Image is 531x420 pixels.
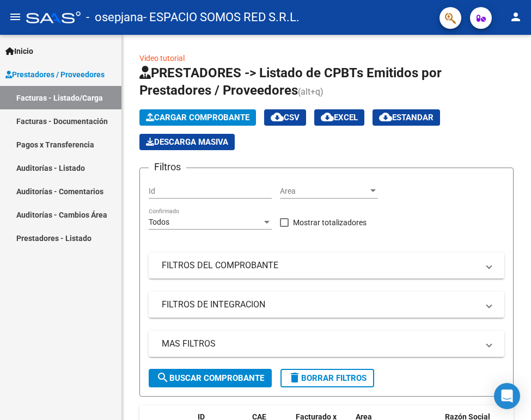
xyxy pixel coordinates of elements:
span: Area [280,187,368,196]
span: CSV [271,113,300,122]
span: Descarga Masiva [146,137,228,147]
span: PRESTADORES -> Listado de CPBTs Emitidos por Prestadores / Proveedores [139,65,442,98]
span: EXCEL [321,113,358,122]
span: - osepjana [86,5,143,29]
h3: Filtros [149,159,186,175]
mat-icon: menu [9,10,22,23]
button: Cargar Comprobante [139,109,256,126]
mat-icon: cloud_download [321,110,334,123]
button: Borrar Filtros [280,369,374,387]
div: Open Intercom Messenger [494,383,520,409]
span: Todos [149,218,169,226]
mat-icon: person [509,10,522,23]
span: Borrar Filtros [288,373,367,383]
button: Descarga Masiva [139,134,235,150]
app-download-masive: Descarga masiva de comprobantes (adjuntos) [139,134,235,150]
mat-panel-title: MAS FILTROS [162,338,478,350]
mat-expansion-panel-header: MAS FILTROS [149,331,504,357]
button: Buscar Comprobante [149,369,272,387]
mat-icon: delete [288,371,301,384]
a: Video tutorial [139,54,185,63]
span: Buscar Comprobante [156,373,264,383]
button: CSV [264,109,306,126]
span: Cargar Comprobante [146,113,249,122]
span: Estandar [379,113,434,122]
mat-panel-title: FILTROS DE INTEGRACION [162,299,478,311]
mat-icon: search [156,371,169,384]
button: Estandar [373,109,440,126]
span: (alt+q) [298,87,324,97]
span: Inicio [5,45,33,57]
mat-expansion-panel-header: FILTROS DEL COMPROBANTE [149,252,504,279]
mat-icon: cloud_download [379,110,392,123]
mat-icon: cloud_download [271,110,284,123]
button: EXCEL [314,109,364,126]
mat-panel-title: FILTROS DEL COMPROBANTE [162,260,478,271]
span: Prestadores / Proveedores [5,69,105,81]
span: Mostrar totalizadores [293,216,367,229]
mat-expansion-panel-header: FILTROS DE INTEGRACION [149,292,504,318]
span: - ESPACIO SOMOS RED S.R.L. [143,5,300,29]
